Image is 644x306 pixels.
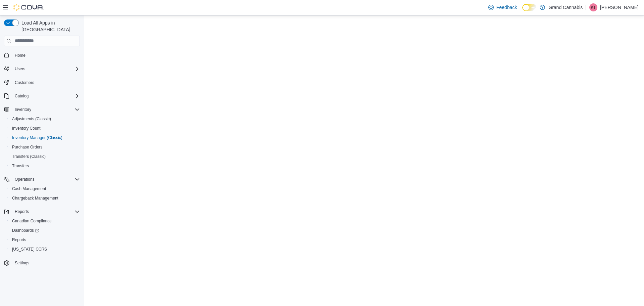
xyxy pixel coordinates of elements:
span: Settings [15,260,29,266]
span: Reports [15,209,29,214]
input: Dark Mode [522,4,536,11]
span: Dashboards [9,226,80,234]
span: Cash Management [12,186,46,191]
button: Reports [12,208,32,216]
button: Inventory Count [7,124,83,133]
button: Purchase Orders [7,142,83,152]
span: KT [591,3,596,11]
button: Users [1,64,83,74]
span: Inventory Manager (Classic) [9,134,80,142]
button: Inventory [12,105,34,114]
a: Adjustments (Classic) [9,115,54,123]
span: [US_STATE] CCRS [12,247,47,252]
button: Customers [1,78,83,87]
span: Home [12,51,80,59]
a: Transfers [9,162,32,170]
a: Reports [9,236,29,244]
nav: Complex example [4,48,80,286]
span: Users [15,66,25,72]
a: Inventory Manager (Classic) [9,134,65,142]
a: Canadian Compliance [9,217,54,225]
button: Reports [1,207,83,216]
a: [US_STATE] CCRS [9,245,50,253]
span: Operations [15,177,35,182]
a: Customers [12,79,37,87]
button: Reports [7,235,83,245]
span: Transfers [12,163,29,169]
p: Grand Cannabis [548,3,583,11]
span: Washington CCRS [9,245,80,253]
span: Reports [9,236,80,244]
button: Home [1,50,83,60]
span: Dashboards [12,228,39,233]
button: Operations [1,175,83,184]
div: Kelly Trudel [589,3,597,11]
span: Canadian Compliance [12,218,52,224]
span: Catalog [15,93,29,99]
span: Home [15,53,25,58]
span: Purchase Orders [12,144,43,150]
img: Cova [13,4,44,11]
button: Catalog [12,92,31,100]
p: | [585,3,587,11]
a: Inventory Count [9,124,43,132]
button: Adjustments (Classic) [7,114,83,124]
span: Inventory Count [12,126,41,131]
span: Adjustments (Classic) [12,116,51,122]
span: Reports [12,237,26,243]
span: Chargeback Management [12,195,58,201]
button: Transfers (Classic) [7,152,83,161]
a: Chargeback Management [9,194,61,202]
span: Reports [12,208,80,216]
a: Dashboards [7,226,83,235]
span: Adjustments (Classic) [9,115,80,123]
span: Customers [15,80,34,85]
a: Cash Management [9,185,49,193]
span: Inventory [12,105,80,114]
button: Users [12,65,28,73]
button: Settings [1,258,83,268]
span: Transfers (Classic) [9,152,80,161]
button: [US_STATE] CCRS [7,245,83,254]
span: Cash Management [9,185,80,193]
span: Chargeback Management [9,194,80,202]
span: Catalog [12,92,80,100]
span: Settings [12,259,80,267]
span: Customers [12,78,80,87]
span: Users [12,65,80,73]
span: Operations [12,175,80,183]
button: Operations [12,175,37,183]
span: Canadian Compliance [9,217,80,225]
button: Inventory Manager (Classic) [7,133,83,142]
button: Cash Management [7,184,83,193]
button: Catalog [1,91,83,101]
button: Canadian Compliance [7,216,83,226]
span: Inventory Count [9,124,80,132]
a: Settings [12,259,32,267]
span: Inventory [15,107,31,112]
span: Load All Apps in [GEOGRAPHIC_DATA] [19,19,80,33]
a: Purchase Orders [9,143,45,151]
button: Transfers [7,161,83,171]
span: Inventory Manager (Classic) [12,135,62,140]
a: Transfers (Classic) [9,152,48,161]
span: Dark Mode [522,11,523,11]
button: Chargeback Management [7,193,83,203]
p: [PERSON_NAME] [600,3,639,11]
span: Purchase Orders [9,143,80,151]
span: Transfers (Classic) [12,154,46,159]
a: Feedback [486,1,520,14]
a: Home [12,51,28,59]
span: Transfers [9,162,80,170]
a: Dashboards [9,226,42,234]
span: Feedback [496,4,517,11]
button: Inventory [1,105,83,114]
